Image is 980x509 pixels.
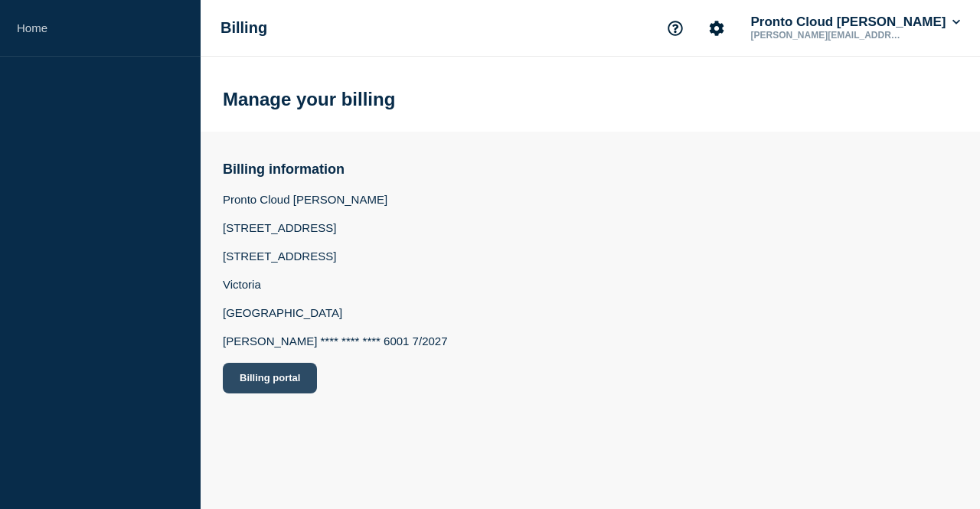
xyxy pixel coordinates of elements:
[748,30,907,41] p: [PERSON_NAME][EMAIL_ADDRESS][PERSON_NAME][DOMAIN_NAME]
[223,250,448,263] p: [STREET_ADDRESS]
[223,278,448,291] p: Victoria
[659,12,691,44] button: Support
[701,12,733,44] button: Account settings
[223,363,317,393] button: Billing portal
[223,306,448,319] p: [GEOGRAPHIC_DATA]
[223,193,448,206] p: Pronto Cloud [PERSON_NAME]
[223,221,448,234] p: [STREET_ADDRESS]
[223,162,448,178] h2: Billing information
[223,89,395,110] h1: Manage your billing
[223,363,448,393] a: Billing portal
[748,15,964,30] button: Pronto Cloud [PERSON_NAME]
[220,19,267,37] h1: Billing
